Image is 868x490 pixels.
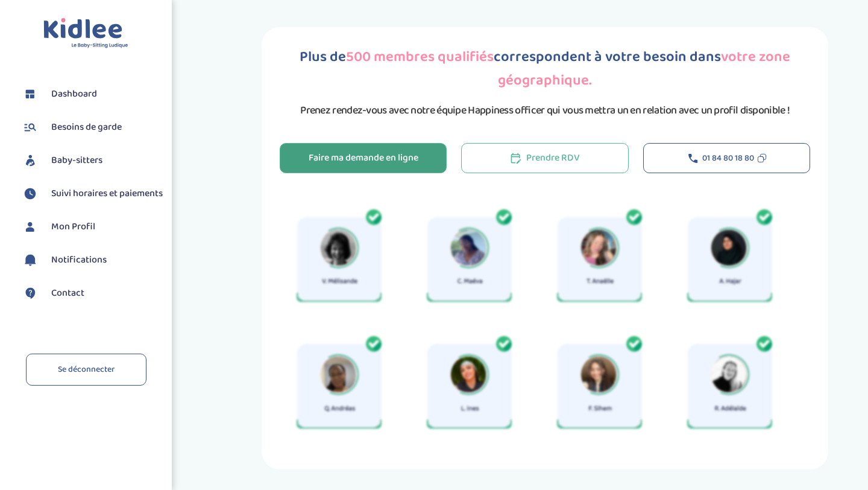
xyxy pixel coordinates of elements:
[51,120,122,135] span: Besoins de garde
[43,18,128,49] img: logo.svg
[51,153,102,168] span: Baby-sitters
[26,354,146,386] a: Se déconnecter
[51,253,107,267] span: Notifications
[51,220,95,234] span: Mon Profil
[498,45,790,92] span: votre zone géographique.
[280,45,810,92] h1: Plus de correspondent à votre besoin dans
[21,85,163,103] a: Dashboard
[280,197,795,451] img: kidlee_welcome_white_desktop.PNG
[21,185,163,203] a: Suivi horaires et paiements
[21,118,39,136] img: besoin.svg
[702,152,754,165] span: 01 84 80 18 80
[51,87,97,101] span: Dashboard
[309,151,418,165] div: Faire ma demande en ligne
[21,284,163,302] a: Contact
[21,85,39,103] img: dashboard.svg
[280,143,447,173] button: Faire ma demande en ligne
[51,186,163,201] span: Suivi horaires et paiements
[21,118,163,136] a: Besoins de garde
[21,218,39,236] img: profil.svg
[511,151,580,165] div: Prendre RDV
[461,143,628,173] button: Prendre RDV
[21,185,39,203] img: suivihoraire.svg
[300,102,790,119] p: Prenez rendez-vous avec notre équipe Happiness officer qui vous mettra un en relation avec un pro...
[21,151,39,170] img: babysitters.svg
[51,286,84,301] span: Contact
[21,251,163,269] a: Notifications
[21,218,163,236] a: Mon Profil
[346,45,494,69] span: 500 membres qualifiés
[21,151,163,170] a: Baby-sitters
[643,143,810,173] button: 01 84 80 18 80
[21,284,39,302] img: contact.svg
[21,251,39,269] img: notification.svg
